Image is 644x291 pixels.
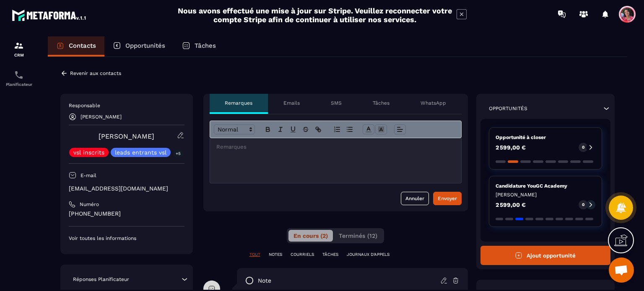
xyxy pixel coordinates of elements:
p: [EMAIL_ADDRESS][DOMAIN_NAME] [69,185,184,193]
p: Responsable [69,102,184,109]
p: TÂCHES [322,252,338,258]
a: Contacts [48,36,104,57]
p: vsl inscrits [73,149,104,155]
p: 2 599,00 € [496,144,526,150]
p: WhatsApp [421,100,446,106]
p: JOURNAUX D'APPELS [347,252,390,258]
button: Annuler [401,192,429,205]
p: 0 [582,202,584,208]
p: 2 599,00 € [496,202,526,208]
span: Terminés (12) [339,232,377,239]
p: Contacts [69,42,96,49]
div: Ouvrir le chat [609,258,634,283]
p: SMS [331,100,342,106]
p: Tâches [195,42,216,49]
p: Candidature YouGC Academy [496,183,596,189]
p: Opportunité à closer [496,134,596,141]
p: [PERSON_NAME] [496,191,596,198]
a: Opportunités [104,36,174,57]
p: Réponses Planificateur [73,276,129,283]
p: COURRIELS [291,252,314,258]
p: CRM [2,53,36,57]
button: Envoyer [433,192,462,205]
p: leads entrants vsl [115,149,166,155]
p: Revenir aux contacts [70,70,121,76]
a: formationformationCRM [2,34,36,64]
p: TOUT [249,252,260,258]
p: Numéro [80,201,99,208]
p: +5 [173,149,184,158]
p: Emails [283,100,300,106]
button: En cours (2) [288,230,333,242]
p: Voir toutes les informations [69,235,184,242]
p: Remarques [225,100,252,106]
p: Tâches [373,100,390,106]
a: [PERSON_NAME] [99,132,154,140]
button: Terminés (12) [334,230,382,242]
img: formation [14,41,24,51]
p: 0 [582,144,584,150]
p: NOTES [269,252,282,258]
p: [PHONE_NUMBER] [69,210,184,218]
p: Opportunités [125,42,165,49]
a: schedulerschedulerPlanificateur [2,64,36,93]
p: note [258,277,271,285]
p: Planificateur [2,82,36,87]
img: logo [12,8,87,23]
div: Envoyer [438,194,457,203]
p: E-mail [80,172,96,179]
p: Opportunités [489,105,527,112]
p: [PERSON_NAME] [80,114,122,120]
span: En cours (2) [293,232,328,239]
button: Ajout opportunité [480,246,611,265]
a: Tâches [174,36,224,57]
h2: Nous avons effectué une mise à jour sur Stripe. Veuillez reconnecter votre compte Stripe afin de ... [177,6,452,24]
img: scheduler [14,70,24,80]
